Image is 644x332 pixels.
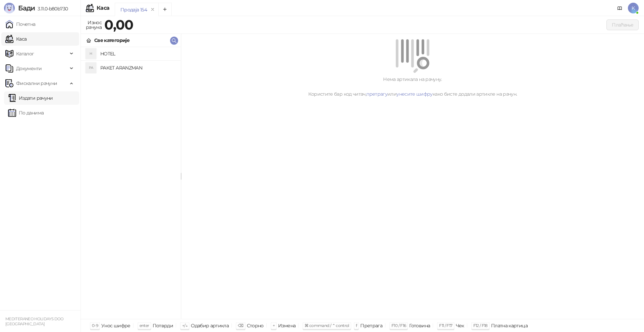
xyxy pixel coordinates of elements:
[366,91,387,97] a: претрагу
[101,321,130,330] div: Унос шифре
[120,6,147,13] div: Продаја 154
[473,323,488,328] span: F12 / F18
[396,91,433,97] a: унесите шифру
[153,321,173,330] div: Потврди
[97,5,109,11] div: Каса
[140,323,149,328] span: enter
[85,18,103,32] div: Износ рачуна
[100,48,175,59] h4: HOTEL
[8,91,53,105] a: Издати рачуни
[628,3,639,13] span: K
[86,62,96,73] div: PA
[606,19,639,30] button: Плаћање
[16,62,42,75] span: Документи
[614,3,625,13] a: Документација
[158,3,172,16] button: Add tab
[35,6,68,12] span: 3.11.0-b80b730
[189,76,636,98] div: Нема артикала на рачуну. Користите бар код читач, или како бисте додали артикле на рачун.
[100,62,175,73] h4: PAKET ARANZMAN
[278,321,296,330] div: Измена
[16,47,34,60] span: Каталог
[5,32,26,46] a: Каса
[104,16,133,33] strong: 0,00
[148,7,157,12] button: remove
[247,321,264,330] div: Сторно
[238,323,243,328] span: ⌫
[16,77,57,90] span: Фискални рачуни
[5,17,36,31] a: Почетна
[491,321,528,330] div: Платна картица
[356,323,357,328] span: f
[305,323,349,328] span: ⌘ command / ⌃ control
[360,321,382,330] div: Претрага
[191,321,229,330] div: Одабир артикла
[18,4,35,12] span: Бади
[5,317,64,326] small: MEDITERANEO HOLIDAYS DOO [GEOGRAPHIC_DATA]
[92,323,98,328] span: 0-9
[273,323,275,328] span: +
[456,321,464,330] div: Чек
[391,323,406,328] span: F10 / F16
[409,321,430,330] div: Готовина
[94,37,129,44] div: Све категорије
[182,323,187,328] span: ↑/↓
[4,3,15,13] img: Logo
[439,323,452,328] span: F11 / F17
[81,47,181,319] div: grid
[8,106,44,120] a: По данима
[86,48,96,59] div: H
